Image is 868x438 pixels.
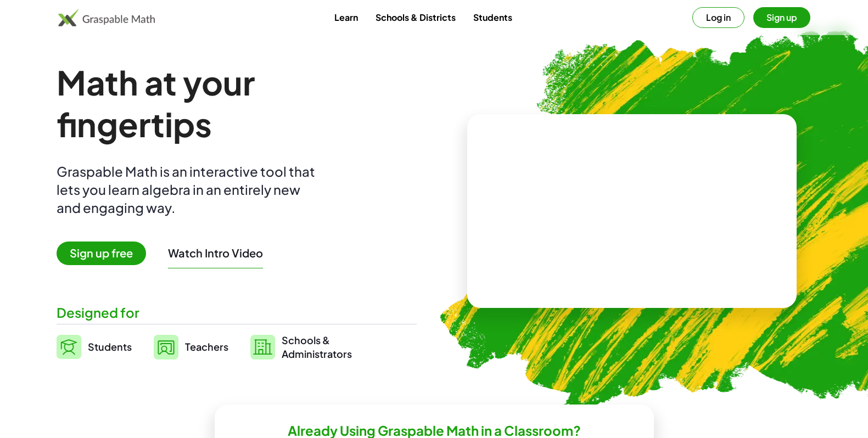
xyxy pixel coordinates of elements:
[57,162,320,217] div: Graspable Math is an interactive tool that lets you learn algebra in an entirely new and engaging...
[185,340,228,353] span: Teachers
[326,7,367,27] a: Learn
[154,333,228,361] a: Teachers
[57,242,146,265] span: Sign up free
[154,335,178,360] img: svg%3e
[550,170,714,252] video: What is this? This is dynamic math notation. Dynamic math notation plays a central role in how Gr...
[250,333,352,361] a: Schools &Administrators
[57,333,132,361] a: Students
[250,335,275,360] img: svg%3e
[753,7,810,28] button: Sign up
[282,333,352,361] span: Schools & Administrators
[57,61,406,145] h1: Math at your fingertips
[367,7,464,27] a: Schools & Districts
[88,340,132,353] span: Students
[57,335,81,359] img: svg%3e
[168,246,263,260] button: Watch Intro Video
[692,7,744,28] button: Log in
[464,7,521,27] a: Students
[57,304,417,322] div: Designed for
